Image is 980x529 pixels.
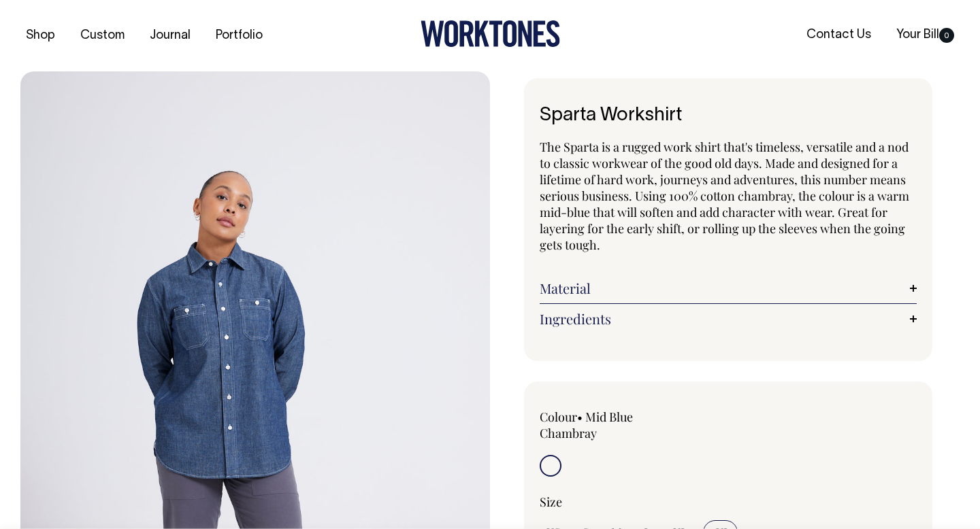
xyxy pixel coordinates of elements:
h1: Sparta Workshirt [540,105,917,126]
a: Shop [20,24,61,47]
a: Journal [144,24,196,47]
a: Ingredients [540,311,917,327]
div: Colour [540,409,691,441]
a: Material [540,280,917,296]
span: • [577,409,583,425]
div: Size [540,494,917,510]
a: Custom [75,24,130,47]
span: The Sparta is a rugged work shirt that's timeless, versatile and a nod to classic workwear of the... [540,139,909,253]
a: Your Bill0 [891,24,960,46]
label: Mid Blue Chambray [540,409,633,441]
a: Contact Us [801,24,877,46]
span: 0 [939,28,954,43]
a: Portfolio [210,24,268,47]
